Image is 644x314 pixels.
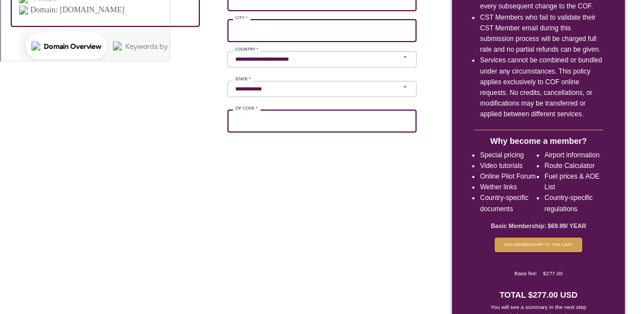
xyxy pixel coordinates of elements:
[480,171,538,182] li: Online Pilot Forum
[235,105,257,111] label: ZIP CODE *
[124,66,189,74] div: Keywords by Traffic
[480,12,603,56] li: CST Members who fail to validate their CST Member email during this submission process will be ch...
[398,81,413,92] button: Open
[500,289,578,301] h4: TOTAL $277.00 USD
[235,15,247,21] label: CITY *
[491,222,586,229] strong: Basic Membership: $ 69.99 / YEAR
[112,65,121,74] img: tab_keywords_by_traffic_grey.svg
[543,270,563,278] span: $ 277.00
[31,18,55,27] div: v 4.0.25
[490,135,587,147] h4: Why become a member?
[18,18,27,27] img: logo_orange.svg
[30,65,39,74] img: tab_domain_overview_orange.svg
[19,29,192,35] p: Up to X email addresses separated by a comma
[495,238,582,252] button: Add membership to the cart
[235,46,258,52] label: COUNTRY *
[545,193,603,214] li: Country-specific regulations
[545,150,603,161] li: Airport information
[18,29,27,38] img: website_grey.svg
[43,66,101,74] div: Domain Overview
[480,193,538,214] li: Country-specific documents
[235,76,250,82] label: STATE *
[480,182,538,193] li: Wether links
[545,161,603,171] li: Route Calculator
[480,55,603,120] li: Services cannot be combined or bundled under any circumstances. This policy applies exclusively t...
[29,29,124,38] div: Domain: [DOMAIN_NAME]
[514,270,537,278] span: Base fee:
[480,161,538,171] li: Video tutorials
[398,52,413,62] button: Open
[545,171,603,193] li: Fuel prices & AOE List
[480,150,538,161] li: Special pricing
